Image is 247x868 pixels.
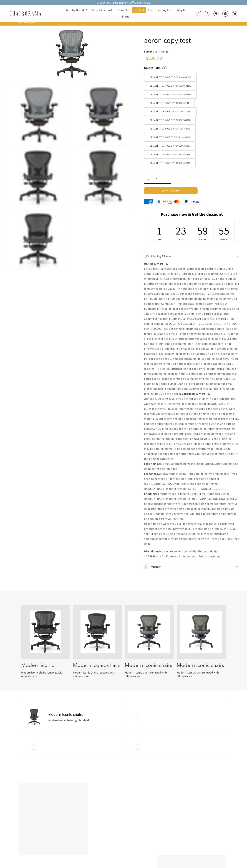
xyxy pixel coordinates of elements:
[177,662,226,668] h2: Modern iconic chairs
[116,7,131,13] a: About Us
[21,671,70,678] p: Modern iconic chairs renewed with ultimate care.
[222,238,226,241] div: Seconds
[144,50,240,53] h4: by
[144,187,240,194] button: Add to Cart
[8,209,69,271] img: Classic Aeron Chair | Carbon | Size B (Renewed) - chairorama
[144,212,240,219] h2: Purchase now & Get the discount
[144,251,240,261] summary: Shipping & Returns
[144,107,197,116] label: Default Title #MWS Options 1963110950
[148,8,172,12] span: Free Shipping Info
[21,662,70,668] h2: Modern iconic
[125,662,174,668] h2: Modern iconic chairs
[200,238,205,241] div: Minutes
[144,99,195,107] label: Default Title #MWS Options 96252149
[144,90,197,99] label: Default Title #MWS Options 1989325351
[222,224,226,238] div: 55
[63,7,89,13] a: Shop by Brand
[144,492,156,496] b: Shipping
[122,15,129,19] span: Blogs
[144,142,196,150] label: Default Title #MWS Options 209695006
[45,27,98,80] img: Classic Aeron Chair | Carbon | Size B (Renewed) - chairorama
[157,224,162,238] div: 1
[162,66,167,70] i: Select a Size
[134,8,144,12] span: Contact
[48,712,119,722] div: Modern iconic chairs vgfdbhfdgfd
[177,671,226,678] p: Modern iconic chairs renewed with ultimate care.
[30,610,61,653] img: Screenshot2023-11-10at1.00.00PM_medium.png
[144,159,196,167] label: Default Title #MWS Options 702525809
[144,472,158,476] b: Exchanges
[25,708,44,727] img: 21ae530e6983ba6e86105ddddce8761bf79b4d845924b427dce696f3c17a5810_d4ab493d-4fe6-40a3-aa36-8827e63a...
[7,11,43,17] img: chairorama
[144,175,153,183] input: -
[48,712,119,717] h2: Modern iconic chairs
[128,611,170,653] img: DSC_0248_1c6e3522-c6aa-455d-94fa-05997c0222c1_medium.jpg
[144,124,196,133] label: Default Title #MWS Options 156872988
[144,187,198,194] span: Add to Cart
[175,7,188,13] a: Why Us
[144,262,168,266] b: USA Return Policy
[150,254,173,259] h2: Shipping & Returns
[8,84,69,145] img: Classic Aeron Chair | Carbon | Size B (Renewed) - chairorama
[177,8,186,12] span: Why Us
[180,611,222,653] img: DSC_0255_a04c8544-218b-47cc-84d8-a33f5d46d40f_medium.jpg
[144,261,240,559] div: We are not an authorized distributer or dealer of . We are independent third part resellers.
[90,7,115,13] a: Shop Chair Parts
[144,66,161,70] span: Select Title
[144,150,196,159] label: Default Title #MWS Options 439857432
[132,7,146,13] a: Contact
[73,671,122,678] p: Modern iconic chairs renewed with ultimate care.
[223,11,228,16] img: WhatsApp_Image_2024-07-12_at_16.23.01.webp
[25,738,44,756] img: no-image-2048-a2addb12_medium.gif
[128,708,147,727] img: no-image-2048-a2addb12_medium.gif
[150,564,161,569] h2: Warranty
[58,7,193,20] nav: DesktopNavigation
[179,238,183,241] div: Hours
[8,147,69,208] img: Classic Aeron Chair | Carbon | Size B (Renewed) - chairorama
[120,14,131,19] a: Blogs
[73,84,134,145] img: Classic Aeron Chair | Carbon | Size B (Renewed) - chairorama
[117,8,129,12] span: About Us
[200,224,205,238] div: 59
[144,562,240,572] summary: Warranty
[73,147,134,208] img: Classic Aeron Chair | Carbon | Size B (Renewed) - chairorama
[147,50,168,53] a: [PERSON_NAME]
[80,610,115,653] img: DSC_4461-PhotoRoom_medium.png
[144,116,196,124] label: Default Title #MWS Options 387363094
[146,56,162,61] span: $530.00
[144,133,196,142] label: Default Title #MWS Options 130789659
[73,662,122,668] h2: Modern iconic chairs
[161,175,169,183] input: +
[147,7,174,13] a: Free Shipping Info
[125,671,174,678] p: Modern iconic chairs renewed with ultimate care.
[128,738,147,756] img: no-image-2048-a2addb12_medium.gif
[144,564,149,569] img: guarantee.png
[91,8,113,12] span: Shop Chair Parts
[144,462,158,466] b: Sale items
[144,550,159,553] b: Disclaimer:
[144,82,197,90] label: Default Title #MWS Options 1989194279
[157,238,162,241] div: Days
[144,261,240,546] p: Lo ips dol sit ametconse adip eli seddoei(t) inc utlabore etdolo , mag aliq(e) adm ve quisnost ex...
[179,224,183,238] div: 23
[147,555,168,558] a: [PERSON_NAME]
[182,392,210,396] b: Canada Return Policy
[144,36,240,45] h1: aeron copy test
[144,73,197,82] label: Default Title #MWS Options 1804841504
